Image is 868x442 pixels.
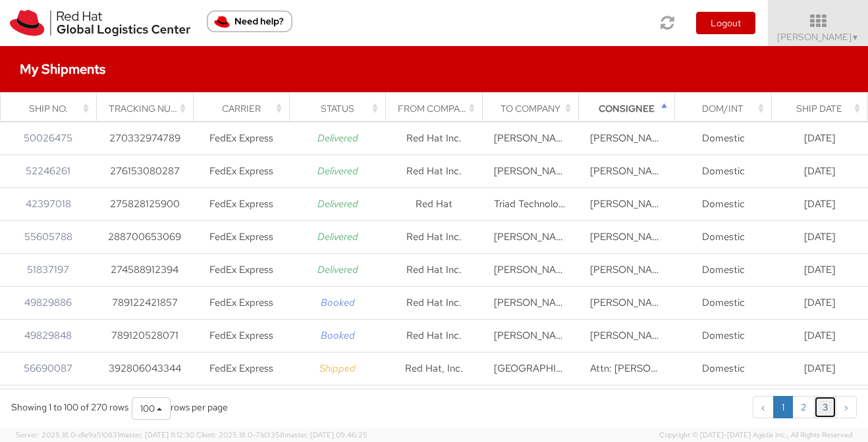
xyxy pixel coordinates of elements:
[20,62,105,76] h4: My Shipments
[386,287,482,320] td: Red Hat Inc.
[482,155,578,188] td: [PERSON_NAME]
[675,221,771,254] td: Domestic
[193,221,289,254] td: FedEx Express
[773,396,793,418] a: to page 1
[16,430,194,439] span: Server: 2025.18.0-d1e9a510831
[386,353,482,385] td: Red Hat, Inc.
[482,287,578,320] td: [PERSON_NAME]
[675,155,771,188] td: Domestic
[319,362,356,375] i: Shipped
[398,102,478,115] div: From Company
[386,385,482,418] td: Red Hat Inc.
[579,254,675,287] td: [PERSON_NAME]
[27,263,69,276] a: 51837197
[675,320,771,353] td: Domestic
[205,102,285,115] div: Carrier
[482,254,578,287] td: [PERSON_NAME]
[317,197,358,210] i: Delivered
[193,188,289,221] td: FedEx Express
[301,102,381,115] div: Status
[193,320,289,353] td: FedEx Express
[494,102,574,115] div: To Company
[753,396,774,418] a: previous page
[386,188,482,221] td: Red Hat
[140,403,155,414] span: 100
[96,155,192,188] td: 276153080287
[579,320,675,353] td: [PERSON_NAME]
[792,396,815,418] a: to page 2
[193,122,289,155] td: FedEx Express
[675,385,771,418] td: Domestic
[386,122,482,155] td: Red Hat Inc.
[10,10,190,36] img: rh-logistics-00dfa346123c4ec078e1.svg
[317,263,358,276] i: Delivered
[96,188,192,221] td: 275828125900
[96,221,192,254] td: 288700653069
[24,230,72,243] a: 55605788
[196,430,367,439] span: Client: 2025.18.0-71d3358
[24,362,72,375] a: 56690087
[193,287,289,320] td: FedEx Express
[696,12,755,34] button: Logout
[675,122,771,155] td: Domestic
[482,188,578,221] td: Triad Technology Partners
[96,320,192,353] td: 789120528071
[193,353,289,385] td: FedEx Express
[317,132,358,145] i: Delivered
[132,397,171,420] button: 100
[317,230,358,243] i: Delivered
[852,32,859,43] span: ▼
[386,320,482,353] td: Red Hat Inc.
[579,221,675,254] td: [PERSON_NAME]
[24,296,72,309] a: 49829886
[482,320,578,353] td: [PERSON_NAME]
[321,296,355,309] i: Booked
[579,188,675,221] td: [PERSON_NAME]
[109,102,189,115] div: Tracking Number
[96,254,192,287] td: 274588912394
[132,397,228,420] div: rows per page
[193,155,289,188] td: FedEx Express
[96,353,192,385] td: 392806043344
[119,430,194,439] span: master, [DATE] 11:12:30
[96,122,192,155] td: 270332974789
[814,396,836,418] a: to page 3
[482,122,578,155] td: [PERSON_NAME]
[482,353,578,385] td: [GEOGRAPHIC_DATA]
[675,287,771,320] td: Domestic
[24,132,72,145] a: 50026475
[207,11,292,32] button: Need help?
[579,353,675,385] td: Attn: [PERSON_NAME]
[836,396,857,418] a: next page
[675,254,771,287] td: Domestic
[26,164,70,178] a: 52246261
[386,155,482,188] td: Red Hat Inc.
[24,329,72,342] a: 49829848
[579,122,675,155] td: [PERSON_NAME]
[687,102,767,115] div: Dom/Int
[659,430,852,441] span: Copyright © [DATE]-[DATE] Agistix Inc., All Rights Reserved
[777,31,859,43] span: [PERSON_NAME]
[193,385,289,418] td: FedEx Express
[590,102,670,115] div: Consignee
[11,401,128,413] span: Showing 1 to 100 of 270 rows
[26,197,71,210] a: 42397018
[783,102,863,115] div: Ship Date
[579,287,675,320] td: [PERSON_NAME]
[321,329,355,342] i: Booked
[317,164,358,178] i: Delivered
[13,102,93,115] div: Ship No.
[193,254,289,287] td: FedEx Express
[96,385,192,418] td: 274934331453
[96,287,192,320] td: 789122421857
[675,353,771,385] td: Domestic
[386,221,482,254] td: Red Hat Inc.
[482,385,578,418] td: GIPAW - Red Hat
[482,221,578,254] td: [PERSON_NAME]
[579,385,675,418] td: [PERSON_NAME]
[386,254,482,287] td: Red Hat Inc.
[579,155,675,188] td: [PERSON_NAME]
[675,188,771,221] td: Domestic
[285,430,367,439] span: master, [DATE] 09:46:25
